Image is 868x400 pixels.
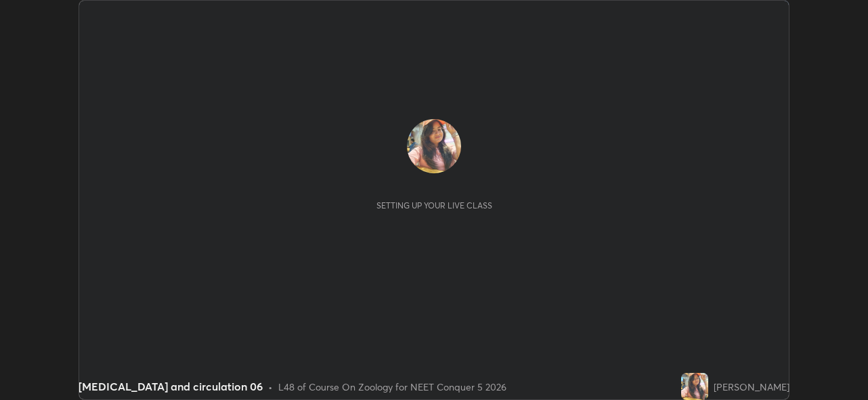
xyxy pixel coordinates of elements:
img: 6df52b9de9c147eaa292c8009b0a37de.jpg [681,373,708,400]
div: Setting up your live class [376,200,492,210]
div: • [268,380,273,394]
div: [PERSON_NAME] [714,380,789,394]
div: L48 of Course On Zoology for NEET Conquer 5 2026 [278,380,506,394]
img: 6df52b9de9c147eaa292c8009b0a37de.jpg [407,119,461,173]
div: [MEDICAL_DATA] and circulation 06 [79,378,263,395]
